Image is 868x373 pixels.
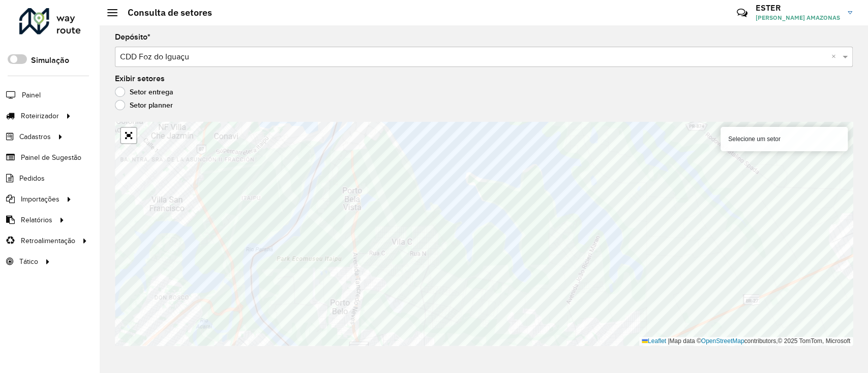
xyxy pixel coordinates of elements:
label: Setor planner [115,100,173,110]
a: Contato Rápido [731,2,753,24]
span: Importações [21,194,59,205]
label: Simulação [31,54,69,66]
span: Retroalimentação [21,235,75,246]
span: Roteirizador [21,111,59,121]
a: Abrir mapa em tela cheia [121,128,136,143]
span: Cadastros [19,131,51,142]
h3: ESTER [756,3,840,13]
span: | [668,337,669,345]
a: Leaflet [642,337,666,345]
span: Relatórios [21,215,52,225]
span: Painel de Sugestão [21,152,81,163]
span: Painel [22,90,41,100]
div: Selecione um setor [721,127,848,151]
a: OpenStreetMap [701,337,744,345]
label: Exibir setores [115,73,165,85]
span: Clear all [831,51,840,63]
label: Depósito [115,31,151,43]
label: Setor entrega [115,87,173,97]
div: Map data © contributors,© 2025 TomTom, Microsoft [639,337,853,346]
span: [PERSON_NAME] AMAZONAS [756,13,840,22]
span: Tático [19,256,38,267]
h2: Consulta de setores [117,7,212,18]
span: Pedidos [19,173,45,184]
